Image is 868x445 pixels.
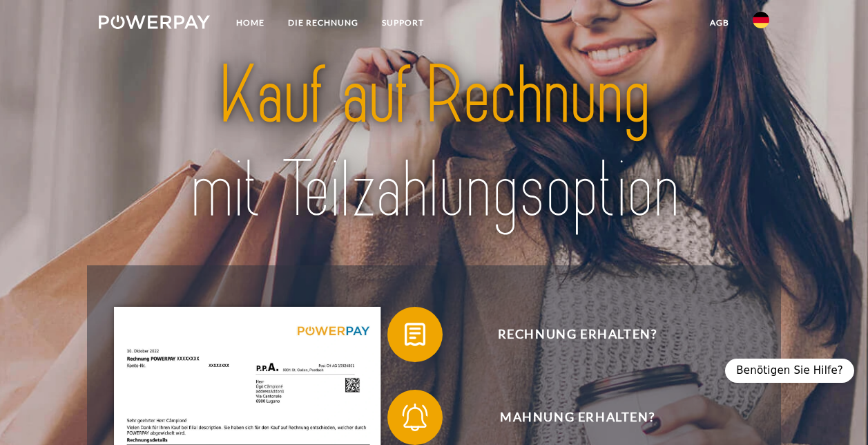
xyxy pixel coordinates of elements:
button: Mahnung erhalten? [387,390,746,445]
img: de [753,12,769,28]
img: qb_bill.svg [398,317,432,352]
img: logo-powerpay-white.svg [99,15,210,29]
span: Rechnung erhalten? [408,307,746,362]
a: DIE RECHNUNG [276,10,370,35]
span: Mahnung erhalten? [408,390,746,445]
button: Rechnung erhalten? [387,307,746,362]
a: Home [224,10,276,35]
a: SUPPORT [370,10,436,35]
a: agb [698,10,741,35]
div: Benötigen Sie Hilfe? [725,359,854,383]
img: title-powerpay_de.svg [131,44,736,242]
img: qb_bell.svg [398,400,432,435]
